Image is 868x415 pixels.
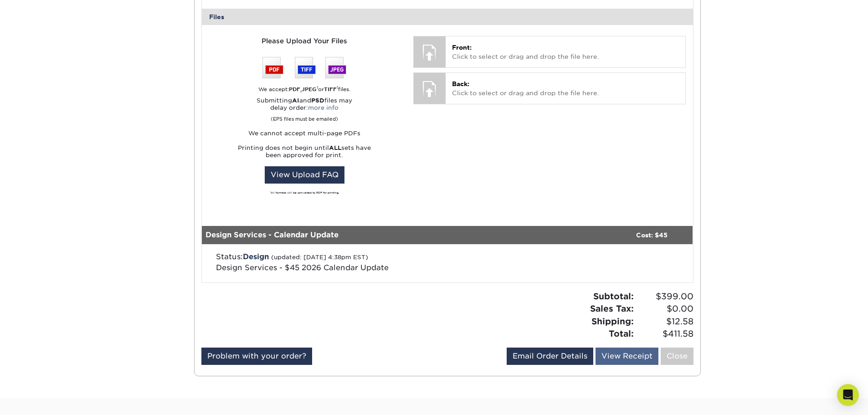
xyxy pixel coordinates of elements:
strong: Total: [609,328,634,338]
div: Status: [209,251,527,273]
small: (updated: [DATE] 4:38pm EST) [271,254,368,261]
strong: JPEG [302,86,317,92]
span: Design [243,252,269,261]
small: (EPS files must be emailed) [271,112,338,123]
sup: 1 [317,85,318,90]
a: more info [308,104,339,111]
a: Close [661,348,693,365]
div: Open Intercom Messenger [837,384,859,406]
strong: Subtotal: [593,291,634,301]
div: We accept: , or files. [209,86,400,93]
strong: PSD [311,97,324,104]
a: Problem with your order? [201,348,312,365]
span: $0.00 [637,302,693,315]
span: Front: [452,44,472,51]
sup: 1 [337,85,338,90]
strong: ALL [329,144,341,151]
img: We accept: PSD, TIFF, or JPEG (JPG) [262,57,346,78]
strong: AI [292,97,299,104]
p: Printing does not begin until sets have been approved for print. [209,144,400,159]
strong: Cost: $45 [636,231,668,238]
p: Click to select or drag and drop the file here. [452,43,678,61]
span: $12.58 [637,315,693,328]
span: $399.00 [637,290,693,303]
span: Design Services - $45 2026 Calendar Update [216,263,389,272]
a: View Receipt [596,348,658,365]
strong: PDF [289,86,300,92]
strong: Shipping: [591,316,634,326]
div: All formats will be converted to PDF for printing. [209,191,400,195]
a: Email Order Details [507,348,593,365]
strong: Design Services - Calendar Update [205,231,339,239]
strong: TIFF [324,86,337,92]
p: We cannot accept multi-page PDFs [209,130,400,137]
span: $411.58 [637,328,693,340]
p: Submitting and files may delay order: [209,97,400,123]
div: Files [202,9,693,25]
a: View Upload FAQ [265,166,344,184]
span: Back: [452,80,469,87]
div: Please Upload Your Files [209,36,400,46]
p: Click to select or drag and drop the file here. [452,79,678,98]
strong: Sales Tax: [590,303,634,313]
sup: 1 [270,191,271,193]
